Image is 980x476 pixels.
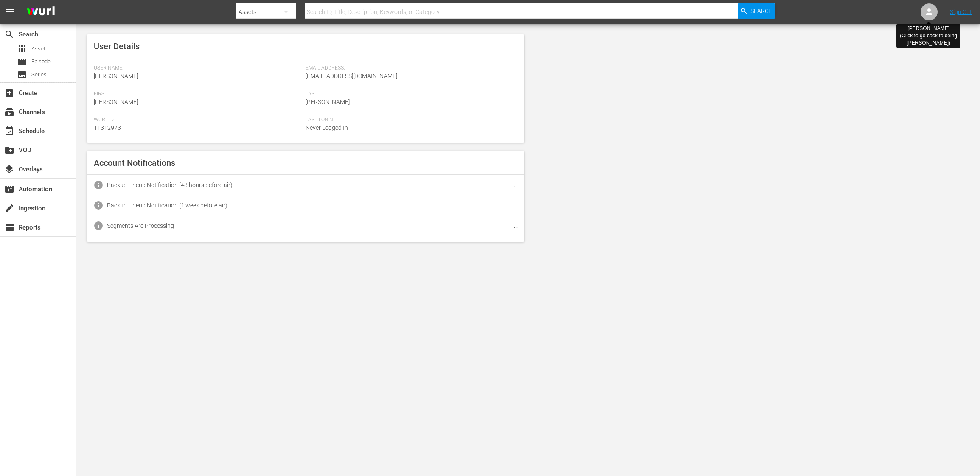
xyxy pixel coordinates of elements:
img: ans4CAIJ8jUAAAAAAAAAAAAAAAAAAAAAAAAgQb4GAAAAAAAAAAAAAAAAAAAAAAAAJMjXAAAAAAAAAAAAAAAAAAAAAAAAgAT5G... [20,2,61,22]
span: User Name: [94,65,301,72]
span: Ingestion [4,203,14,213]
span: Episode [31,57,51,66]
span: Create [4,88,14,98]
span: menu [5,7,15,17]
span: Wurl Id [94,117,301,123]
div: [PERSON_NAME] (Click to go back to being [PERSON_NAME] ) [900,25,957,47]
span: info [93,200,104,210]
span: Channels [4,107,14,117]
span: User Details [94,41,140,51]
span: Asset [31,45,45,53]
span: Episode [17,57,27,67]
span: Asset [17,44,27,54]
span: [PERSON_NAME] [94,73,138,79]
span: Reports [4,222,14,232]
span: First [94,91,301,98]
span: Series [31,70,47,79]
span: Last Login [306,117,513,123]
span: Email Address: [306,65,513,72]
span: Overlays [4,164,14,174]
div: Backup Lineup Notification (1 week before air) [107,202,227,209]
span: info [93,180,104,190]
span: Search [750,3,773,19]
button: Search [738,3,775,19]
span: info [93,221,104,231]
span: Series [17,70,27,80]
span: [PERSON_NAME] [306,98,350,105]
span: ... [514,182,518,188]
span: Search [4,29,14,39]
span: Never Logged In [306,124,348,131]
span: ... [514,222,518,229]
span: 11312973 [94,124,121,131]
span: Last [306,91,513,98]
span: Schedule [4,126,14,136]
span: Account Notifications [94,158,175,168]
div: Backup Lineup Notification (48 hours before air) [107,182,233,188]
span: [EMAIL_ADDRESS][DOMAIN_NAME] [306,73,397,79]
a: Sign Out [950,8,972,15]
div: Segments Are Processing [107,222,174,229]
span: [PERSON_NAME] [94,98,138,105]
span: ... [514,202,518,209]
span: Automation [4,184,14,194]
span: VOD [4,145,14,155]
